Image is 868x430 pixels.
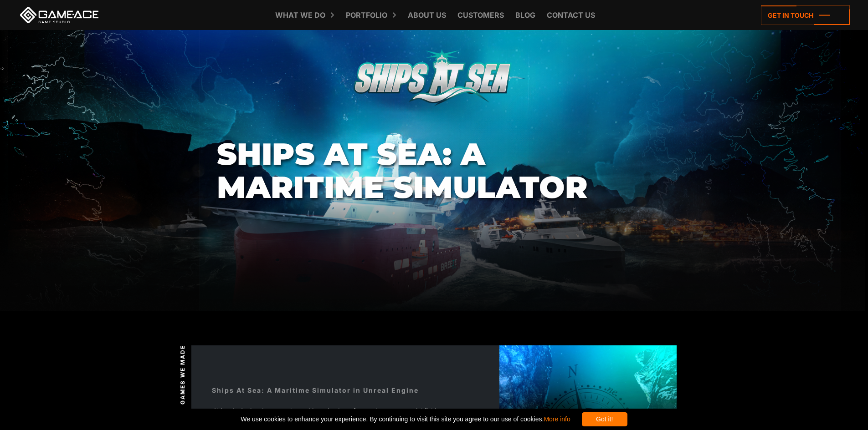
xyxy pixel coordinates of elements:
[212,407,250,415] em: Ships At Sea
[212,385,419,395] div: Ships At Sea: A Maritime Simulator in Unreal Engine
[217,137,651,204] h1: Ships At Sea: A Maritime Simulator
[761,5,850,25] a: Get in touch
[544,415,570,423] a: More info
[241,412,570,426] span: We use cookies to enhance your experience. By continuing to visit this site you agree to our use ...
[582,412,627,426] div: Got it!
[179,344,187,404] span: Games we made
